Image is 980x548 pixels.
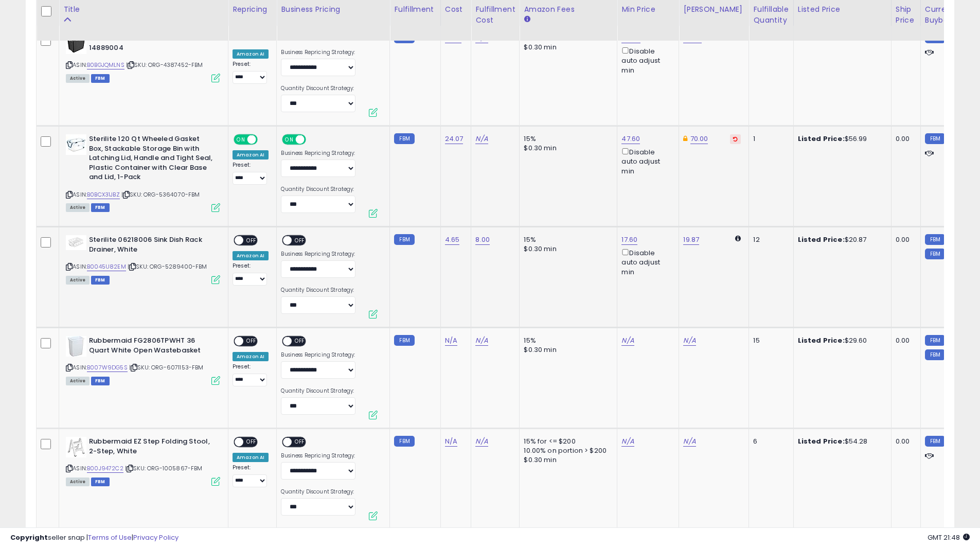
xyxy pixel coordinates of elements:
a: 24.07 [445,134,464,144]
span: FBM [91,276,110,285]
span: OFF [243,337,260,346]
span: | SKU: ORG-1005867-FBM [125,464,203,472]
div: Ship Price [896,4,916,26]
b: Listed Price: [798,335,845,345]
span: 2025-09-9 21:48 GMT [928,533,970,542]
label: Quantity Discount Strategy: [281,387,355,395]
div: ASIN: [66,134,220,210]
label: Quantity Discount Strategy: [281,287,355,294]
a: 4.65 [445,235,460,245]
div: Min Price [621,4,674,15]
span: | SKU: ORG-5364070-FBM [121,190,200,199]
div: $29.60 [798,336,883,345]
a: N/A [683,335,696,346]
span: FBM [91,377,110,385]
b: Sterilite 120 Qt Wheeled Gasket Box, Stackable Storage Bin with Latching Lid, Handle and Tight Se... [89,134,214,185]
div: Listed Price [798,4,887,15]
b: Sterilite TOTE STACKER BLACK 27GA 14889004 [89,33,214,55]
a: 47.60 [621,134,640,144]
label: Quantity Discount Strategy: [281,85,355,92]
small: FBM [394,335,414,346]
span: OFF [256,135,273,144]
b: Listed Price: [798,436,845,446]
img: 31-9Zh10T5L._SL40_.jpg [66,437,86,457]
b: Rubbermaid FG2806TPWHT 36 Quart White Open Wastebasket [89,336,214,358]
a: N/A [445,335,457,346]
div: ASIN: [66,336,220,384]
img: 21exyTTRWaL._SL40_.jpg [66,336,86,357]
div: Business Pricing [281,4,385,15]
small: FBM [925,436,945,447]
a: 8.00 [475,235,490,245]
div: Fulfillment [394,4,436,15]
div: $0.30 min [524,345,609,355]
div: Disable auto adjust min [621,146,671,176]
span: OFF [292,438,309,447]
span: All listings currently available for purchase on Amazon [66,203,90,212]
div: Title [63,4,224,15]
div: 6 [753,437,785,446]
div: $0.30 min [524,244,609,254]
small: FBM [925,349,945,360]
a: B007W9DG5S [87,363,128,372]
div: 12 [753,235,785,244]
small: FBM [394,436,414,447]
div: Preset: [233,363,269,386]
span: All listings currently available for purchase on Amazon [66,74,90,83]
div: $0.30 min [524,43,609,52]
span: FBM [91,203,110,212]
div: 1 [753,134,785,144]
a: B0BCX31JBZ [87,190,120,199]
div: 15% [524,134,609,144]
div: Fulfillment Cost [475,4,515,26]
div: 10.00% on portion > $200 [524,446,609,455]
div: Preset: [233,464,269,487]
a: N/A [621,436,634,447]
label: Business Repricing Strategy: [281,452,355,459]
div: $54.28 [798,437,883,446]
div: Current Buybox Price [925,4,978,26]
div: Disable auto adjust min [621,45,671,75]
span: | SKU: ORG-5289400-FBM [128,262,207,271]
div: Amazon Fees [524,4,613,15]
div: Repricing [233,4,272,15]
span: OFF [292,337,309,346]
small: Amazon Fees. [524,15,530,24]
a: 70.00 [690,134,708,144]
div: Disable auto adjust min [621,247,671,277]
a: Privacy Policy [133,533,179,542]
i: Revert to store-level Dynamic Max Price [733,136,738,142]
a: N/A [475,335,488,346]
span: OFF [243,236,260,245]
i: This overrides the store level Dynamic Max Price for this listing [683,135,687,142]
small: FBM [925,249,945,259]
label: Business Repricing Strategy: [281,150,355,157]
a: Terms of Use [88,533,132,542]
a: B0045U82EM [87,262,126,271]
a: B00J9472C2 [87,464,123,473]
a: 19.87 [683,235,699,245]
div: Amazon AI [233,251,269,260]
label: Quantity Discount Strategy: [281,186,355,193]
div: ASIN: [66,33,220,81]
span: ON [283,135,296,144]
div: Amazon AI [233,150,269,160]
img: 31K51URSyEL._SL40_.jpg [66,134,86,155]
div: Amazon AI [233,49,269,59]
div: 0.00 [896,336,913,345]
small: FBM [925,335,945,346]
div: 15 [753,336,785,345]
div: 0.00 [896,437,913,446]
div: $0.30 min [524,455,609,465]
a: N/A [475,436,488,447]
b: Sterilite 06218006 Sink Dish Rack Drainer, White [89,235,214,257]
span: All listings currently available for purchase on Amazon [66,276,90,285]
i: Calculated using Dynamic Max Price. [735,235,741,242]
div: 0.00 [896,235,913,244]
div: ASIN: [66,437,220,485]
a: N/A [683,436,696,447]
span: OFF [243,438,260,447]
small: FBM [925,234,945,245]
strong: Copyright [10,533,48,542]
img: 21+KG2kkWqL._SL40_.jpg [66,235,86,250]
